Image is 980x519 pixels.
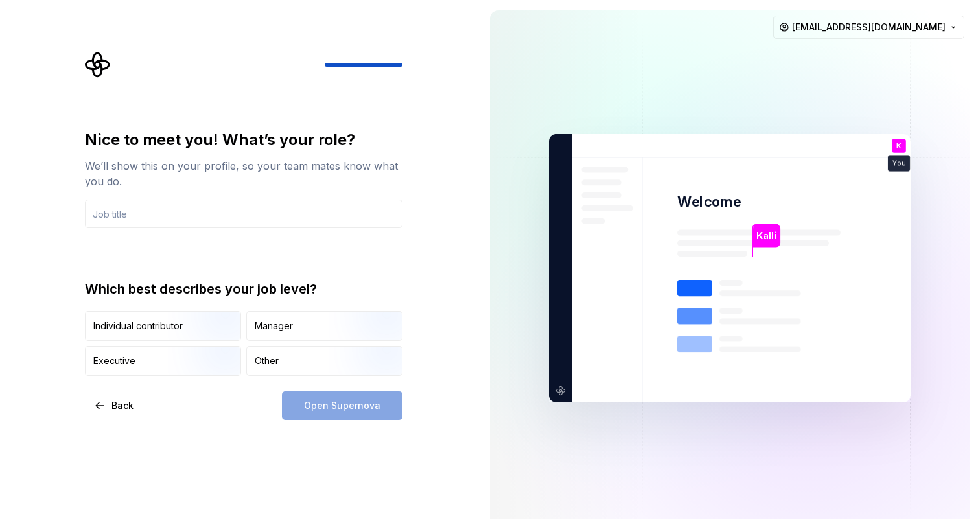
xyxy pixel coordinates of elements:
div: Other [255,354,279,367]
div: Manager [255,319,293,332]
p: Welcome [677,192,741,211]
input: Job title [85,200,402,228]
div: We’ll show this on your profile, so your team mates know what you do. [85,158,402,189]
div: Nice to meet you! What’s your role? [85,130,402,150]
div: Individual contributor [93,319,183,332]
p: K [896,143,902,150]
p: Kalli [756,229,776,243]
p: You [892,160,905,167]
div: Executive [93,354,135,367]
span: Back [111,399,134,412]
div: Which best describes your job level? [85,280,402,298]
button: Back [85,391,145,420]
span: [EMAIL_ADDRESS][DOMAIN_NAME] [792,21,946,34]
button: [EMAIL_ADDRESS][DOMAIN_NAME] [773,16,964,39]
svg: Supernova Logo [85,52,111,78]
